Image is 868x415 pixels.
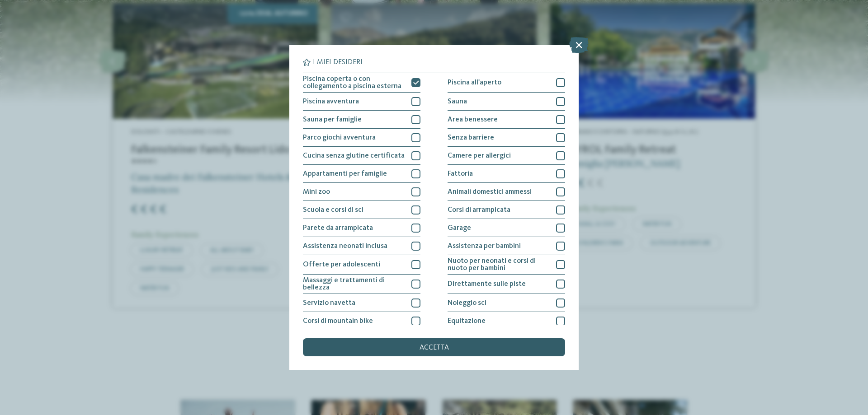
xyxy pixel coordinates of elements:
span: Area benessere [448,116,498,123]
span: Piscina coperta o con collegamento a piscina esterna [303,75,405,90]
span: Corsi di arrampicata [448,206,510,214]
span: Equitazione [448,317,486,325]
span: Sauna [448,98,467,105]
span: I miei desideri [313,59,363,66]
span: Offerte per adolescenti [303,261,380,268]
span: Parco giochi avventura [303,134,376,141]
span: Massaggi e trattamenti di bellezza [303,277,405,291]
span: Piscina avventura [303,98,359,105]
span: Scuola e corsi di sci [303,206,363,214]
span: Cucina senza glutine certificata [303,152,405,159]
span: Garage [448,224,471,232]
span: Camere per allergici [448,152,511,159]
span: Senza barriere [448,134,494,141]
span: Servizio navetta [303,299,355,307]
span: Fattoria [448,170,473,177]
span: accetta [420,344,449,351]
span: Piscina all'aperto [448,79,501,86]
span: Nuoto per neonati e corsi di nuoto per bambini [448,257,549,272]
span: Corsi di mountain bike [303,317,373,325]
span: Parete da arrampicata [303,224,373,232]
span: Mini zoo [303,188,330,196]
span: Noleggio sci [448,299,486,307]
span: Direttamente sulle piste [448,280,526,288]
span: Assistenza per bambini [448,242,521,250]
span: Sauna per famiglie [303,116,362,123]
span: Assistenza neonati inclusa [303,242,387,250]
span: Appartamenti per famiglie [303,170,387,177]
span: Animali domestici ammessi [448,188,532,196]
